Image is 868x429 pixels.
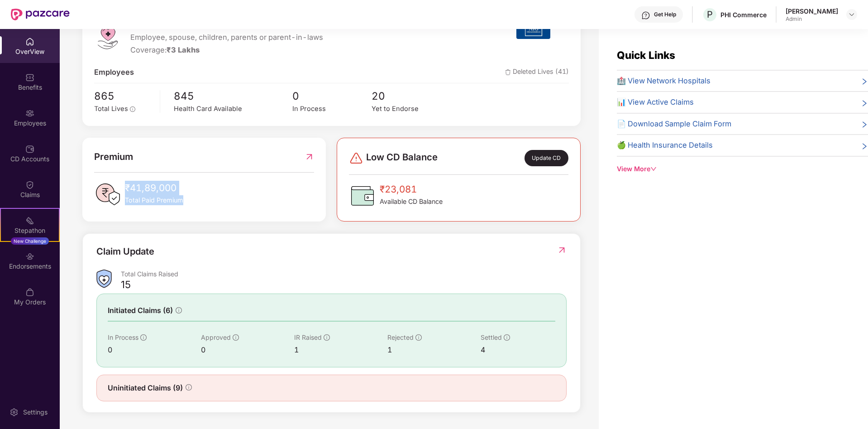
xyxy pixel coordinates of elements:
[861,141,868,151] span: right
[786,15,838,23] div: Admin
[292,88,372,104] span: 0
[140,334,147,341] span: info-circle
[380,182,443,197] span: ₹23,081
[94,67,134,78] span: Employees
[108,305,173,316] span: Initiated Claims (6)
[25,109,34,118] img: svg+xml;base64,PHN2ZyBpZD0iRW1wbG95ZWVzIiB4bWxucz0iaHR0cDovL3d3dy53My5vcmcvMjAwMC9zdmciIHdpZHRoPS...
[201,344,294,356] div: 0
[201,333,231,341] span: Approved
[108,333,138,341] span: In Process
[786,7,838,15] div: [PERSON_NAME]
[617,140,713,151] span: 🍏 Health Insurance Details
[848,11,855,18] img: svg+xml;base64,PHN2ZyBpZD0iRHJvcGRvd24tMzJ4MzIiIHhtbG5zPSJodHRwOi8vd3d3LnczLm9yZy8yMDAwL3N2ZyIgd2...
[25,73,34,82] img: svg+xml;base64,PHN2ZyBpZD0iQmVuZWZpdHMiIHhtbG5zPSJodHRwOi8vd3d3LnczLm9yZy8yMDAwL3N2ZyIgd2lkdGg9Ij...
[707,9,713,20] span: P
[94,23,121,50] img: logo
[11,9,70,20] img: New Pazcare Logo
[125,195,183,205] span: Total Paid Premium
[617,96,694,108] span: 📊 View Active Claims
[617,75,711,87] span: 🏥 View Network Hospitals
[504,334,510,341] span: info-circle
[641,11,650,20] img: svg+xml;base64,PHN2ZyBpZD0iSGVscC0zMngzMiIgeG1sbnM9Imh0dHA6Ly93d3cudzMub3JnLzIwMDAvc3ZnIiB3aWR0aD...
[186,384,192,390] span: info-circle
[94,105,128,113] span: Total Lives
[349,151,363,165] img: svg+xml;base64,PHN2ZyBpZD0iRGFuZ2VyLTMyeDMyIiB4bWxucz0iaHR0cDovL3d3dy53My5vcmcvMjAwMC9zdmciIHdpZH...
[292,104,372,114] div: In Process
[25,180,34,189] img: svg+xml;base64,PHN2ZyBpZD0iQ2xhaW0iIHhtbG5zPSJodHRwOi8vd3d3LnczLm9yZy8yMDAwL3N2ZyIgd2lkdGg9IjIwIi...
[174,88,292,104] span: 845
[617,49,675,61] span: Quick Links
[130,32,323,43] span: Employee, spouse, children, parents or parent-in-laws
[121,278,131,291] div: 15
[617,164,868,174] div: View More
[505,67,569,78] span: Deleted Lives (41)
[650,166,657,172] span: down
[11,237,49,245] div: New Challenge
[94,88,153,104] span: 865
[861,77,868,87] span: right
[25,288,34,297] img: svg+xml;base64,PHN2ZyBpZD0iTXlfT3JkZXJzIiBkYXRhLW5hbWU9Ik15IE9yZGVycyIgeG1sbnM9Imh0dHA6Ly93d3cudz...
[96,270,112,288] img: ClaimsSummaryIcon
[108,344,201,356] div: 0
[20,408,50,417] div: Settings
[25,37,34,46] img: svg+xml;base64,PHN2ZyBpZD0iSG9tZSIgeG1sbnM9Imh0dHA6Ly93d3cudzMub3JnLzIwMDAvc3ZnIiB3aWR0aD0iMjAiIG...
[108,382,183,394] span: Uninitiated Claims (9)
[861,98,868,108] span: right
[372,104,451,114] div: Yet to Endorse
[557,246,567,255] img: RedirectIcon
[372,88,451,104] span: 20
[94,181,121,208] img: PaidPremiumIcon
[94,149,133,164] span: Premium
[96,245,154,259] div: Claim Update
[720,10,767,19] div: PHI Commerce
[481,333,502,341] span: Settled
[125,181,183,195] span: ₹41,89,000
[25,145,34,154] img: svg+xml;base64,PHN2ZyBpZD0iQ0RfQWNjb3VudHMiIGRhdGEtbmFtZT0iQ0QgQWNjb3VudHMiIHhtbG5zPSJodHRwOi8vd3...
[233,334,239,341] span: info-circle
[387,344,481,356] div: 1
[121,270,567,278] div: Total Claims Raised
[654,11,676,18] div: Get Help
[174,104,292,114] div: Health Card Available
[861,120,868,130] span: right
[167,45,200,54] span: ₹3 Lakhs
[305,149,314,164] img: RedirectIcon
[10,408,19,417] img: svg+xml;base64,PHN2ZyBpZD0iU2V0dGluZy0yMHgyMCIgeG1sbnM9Imh0dHA6Ly93d3cudzMub3JnLzIwMDAvc3ZnIiB3aW...
[617,118,731,130] span: 📄 Download Sample Claim Form
[505,69,511,75] img: deleteIcon
[387,333,414,341] span: Rejected
[25,216,34,225] img: svg+xml;base64,PHN2ZyB4bWxucz0iaHR0cDovL3d3dy53My5vcmcvMjAwMC9zdmciIHdpZHRoPSIyMSIgaGVpZ2h0PSIyMC...
[176,307,182,313] span: info-circle
[1,226,59,235] div: Stepathon
[294,333,322,341] span: IR Raised
[130,106,135,112] span: info-circle
[349,182,376,209] img: CDBalanceIcon
[525,150,568,166] div: Update CD
[481,344,555,356] div: 4
[324,334,330,341] span: info-circle
[380,197,443,207] span: Available CD Balance
[415,334,422,341] span: info-circle
[130,44,323,56] div: Coverage:
[25,252,34,261] img: svg+xml;base64,PHN2ZyBpZD0iRW5kb3JzZW1lbnRzIiB4bWxucz0iaHR0cDovL3d3dy53My5vcmcvMjAwMC9zdmciIHdpZH...
[366,150,438,166] span: Low CD Balance
[294,344,387,356] div: 1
